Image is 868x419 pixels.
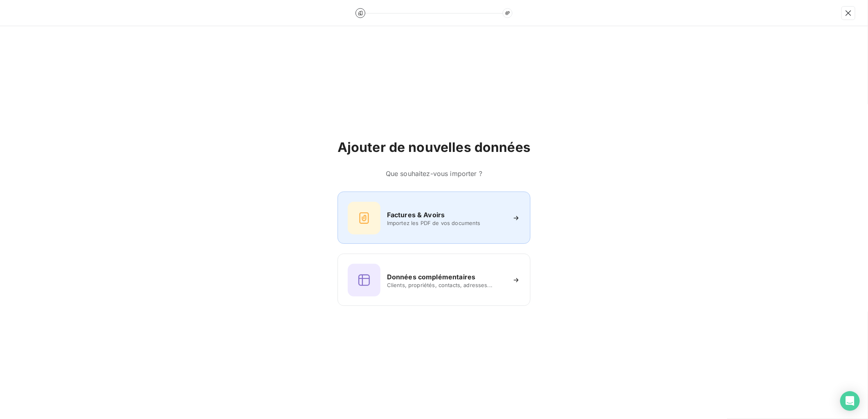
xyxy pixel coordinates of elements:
span: Clients, propriétés, contacts, adresses... [387,282,506,288]
h6: Factures & Avoirs [387,210,445,220]
h2: Ajouter de nouvelles données [338,139,530,156]
h6: Que souhaitez-vous importer ? [338,169,530,178]
div: Open Intercom Messenger [840,391,860,411]
h6: Données complémentaires [387,272,475,282]
span: Importez les PDF de vos documents [387,220,506,226]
